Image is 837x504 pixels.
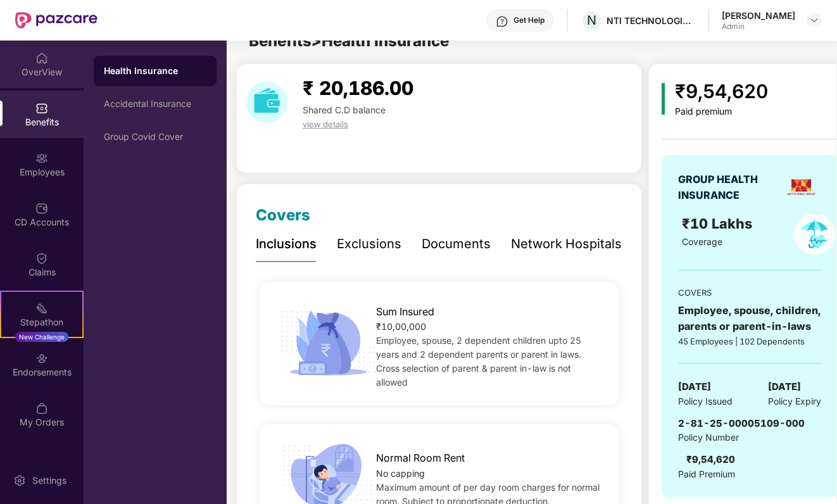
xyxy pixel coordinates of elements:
[722,22,795,32] div: Admin
[686,452,735,467] div: ₹9,54,620
[678,467,735,481] span: Paid Premium
[675,106,768,117] div: Paid premium
[104,99,206,109] div: Accidental Insurance
[511,234,622,254] div: Network Hospitals
[104,65,206,77] div: Health Insurance
[587,13,596,28] span: N
[28,474,70,487] div: Settings
[35,202,48,215] img: svg+xml;base64,PHN2ZyBpZD0iQ0RfQWNjb3VudHMiIGRhdGEtbmFtZT0iQ0QgQWNjb3VudHMiIHhtbG5zPSJodHRwOi8vd3...
[768,394,821,408] span: Policy Expiry
[794,213,835,255] img: policyIcon
[513,15,544,25] div: Get Help
[768,379,801,394] span: [DATE]
[376,450,465,466] span: Normal Room Rent
[15,332,68,342] div: New Challenge
[785,171,817,203] img: insurerLogo
[1,316,82,329] div: Stepathon
[35,152,48,165] img: svg+xml;base64,PHN2ZyBpZD0iRW1wbG95ZWVzIiB4bWxucz0iaHR0cDovL3d3dy53My5vcmcvMjAwMC9zdmciIHdpZHRoPS...
[303,104,386,115] span: Shared C.D balance
[662,83,665,115] img: icon
[303,119,348,129] span: view details
[678,172,781,203] div: GROUP HEALTH INSURANCE
[682,215,756,232] span: ₹10 Lakhs
[35,302,48,315] img: svg+xml;base64,PHN2ZyB4bWxucz0iaHR0cDovL3d3dy53My5vcmcvMjAwMC9zdmciIHdpZHRoPSIyMSIgaGVpZ2h0PSIyMC...
[303,77,413,99] span: ₹ 20,186.00
[678,303,821,334] div: Employee, spouse, children, parents or parent-in-laws
[675,77,768,106] div: ₹9,54,620
[678,286,821,299] div: COVERS
[376,335,581,387] span: Employee, spouse, 2 dependent children upto 25 years and 2 dependent parents or parent in laws. C...
[104,132,206,142] div: Group Covid Cover
[809,15,819,25] img: svg+xml;base64,PHN2ZyBpZD0iRHJvcGRvd24tMzJ4MzIiIHhtbG5zPSJodHRwOi8vd3d3LnczLm9yZy8yMDAwL3N2ZyIgd2...
[678,417,805,429] span: 2-81-25-00005109-000
[246,82,287,123] img: download
[682,236,722,247] span: Coverage
[35,102,48,115] img: svg+xml;base64,PHN2ZyBpZD0iQmVuZWZpdHMiIHhtbG5zPSJodHRwOi8vd3d3LnczLm9yZy8yMDAwL3N2ZyIgd2lkdGg9Ij...
[35,402,48,415] img: svg+xml;base64,PHN2ZyBpZD0iTXlfT3JkZXJzIiBkYXRhLW5hbWU9Ik15IE9yZGVycyIgeG1sbnM9Imh0dHA6Ly93d3cudz...
[13,474,26,487] img: svg+xml;base64,PHN2ZyBpZD0iU2V0dGluZy0yMHgyMCIgeG1sbnM9Imh0dHA6Ly93d3cudzMub3JnLzIwMDAvc3ZnIiB3aW...
[276,307,380,379] img: icon
[496,15,508,28] img: svg+xml;base64,PHN2ZyBpZD0iSGVscC0zMngzMiIgeG1sbnM9Imh0dHA6Ly93d3cudzMub3JnLzIwMDAvc3ZnIiB3aWR0aD...
[35,52,48,65] img: svg+xml;base64,PHN2ZyBpZD0iSG9tZSIgeG1sbnM9Imh0dHA6Ly93d3cudzMub3JnLzIwMDAvc3ZnIiB3aWR0aD0iMjAiIG...
[256,206,310,224] span: Covers
[678,335,821,348] div: 45 Employees | 102 Dependents
[35,252,48,265] img: svg+xml;base64,PHN2ZyBpZD0iQ2xhaW0iIHhtbG5zPSJodHRwOi8vd3d3LnczLm9yZy8yMDAwL3N2ZyIgd2lkdGg9IjIwIi...
[15,12,98,28] img: New Pazcare Logo
[607,15,695,27] div: NTI TECHNOLOGIES PRIVATE LIMITED
[35,352,48,365] img: svg+xml;base64,PHN2ZyBpZD0iRW5kb3JzZW1lbnRzIiB4bWxucz0iaHR0cDovL3d3dy53My5vcmcvMjAwMC9zdmciIHdpZH...
[376,304,434,320] span: Sum Insured
[376,467,602,481] div: No capping
[249,32,449,50] span: Benefits > Health Insurance
[337,234,401,254] div: Exclusions
[678,394,733,408] span: Policy Issued
[678,379,711,394] span: [DATE]
[422,234,491,254] div: Documents
[722,9,795,22] div: [PERSON_NAME]
[376,320,602,334] div: ₹10,00,000
[256,234,317,254] div: Inclusions
[678,432,739,443] span: Policy Number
